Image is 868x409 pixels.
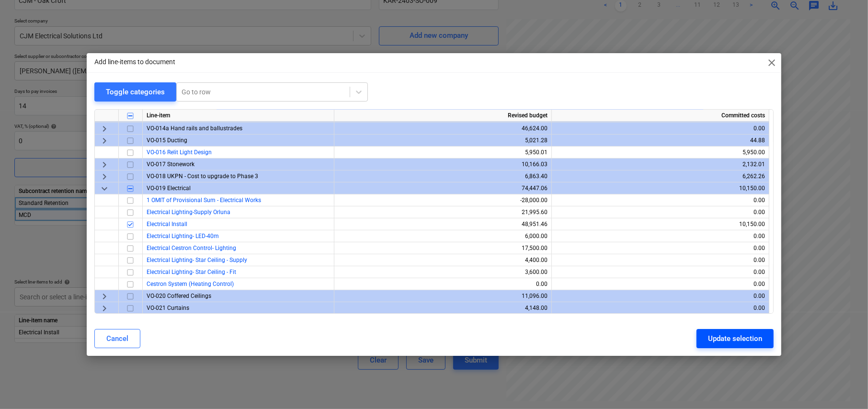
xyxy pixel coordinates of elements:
a: Electrical Lighting-Supply Orluna [147,209,230,216]
span: VO-014a Hand rails and ballustrades [147,125,242,132]
div: 21,995.60 [338,206,548,218]
div: 10,150.00 [556,218,765,230]
div: 17,500.00 [338,242,548,254]
div: 4,400.00 [338,254,548,266]
a: Electrical Install [147,221,187,227]
div: Update selection [708,332,762,345]
div: 5,950.01 [338,147,548,159]
div: Committed costs [552,110,769,122]
div: 0.00 [556,302,765,314]
div: 0.00 [556,230,765,242]
span: close [766,57,777,68]
div: 5,950.00 [556,147,765,159]
a: Electrical Lighting- Star Ceiling - Supply [147,257,247,263]
span: keyboard_arrow_right [99,303,110,314]
span: keyboard_arrow_right [99,135,110,147]
a: VO-016 Relit Light Design [147,149,212,156]
div: 11,096.00 [338,290,548,302]
div: Revised budget [334,110,552,122]
div: 0.00 [556,123,765,135]
span: VO-018 UKPN - Cost to upgrade to Phase 3 [147,173,258,180]
span: keyboard_arrow_right [99,123,110,135]
div: 6,262.26 [556,170,765,182]
a: Electrical Lighting- LED-40m [147,233,219,239]
span: VO-021 Curtains [147,305,189,311]
div: Line-item [143,110,334,122]
div: 4,148.00 [338,302,548,314]
span: keyboard_arrow_right [99,159,110,170]
div: -28,000.00 [338,194,548,206]
button: Update selection [697,329,774,348]
div: 10,150.00 [556,182,765,194]
div: 0.00 [556,206,765,218]
div: 0.00 [338,278,548,290]
span: keyboard_arrow_right [99,291,110,302]
div: 10,166.03 [338,159,548,170]
iframe: Chat Widget [820,363,868,409]
div: 0.00 [556,266,765,278]
a: Electrical Lighting- Star Ceiling - Fit [147,269,236,275]
span: VO-020 Coffered Ceilings [147,293,211,299]
p: Add line-items to document [94,57,175,67]
span: VO-015 Ducting [147,137,187,144]
div: Toggle categories [106,86,165,98]
div: Cancel [106,332,128,345]
div: 0.00 [556,254,765,266]
div: 0.00 [556,194,765,206]
div: 44.88 [556,135,765,147]
div: 46,624.00 [338,123,548,135]
span: VO-019 Electrical [147,185,191,192]
span: keyboard_arrow_right [99,171,110,182]
div: 6,863.40 [338,170,548,182]
div: 3,600.00 [338,266,548,278]
div: 0.00 [556,290,765,302]
button: Toggle categories [94,82,176,102]
div: 0.00 [556,278,765,290]
span: VO-017 Stonework [147,161,194,168]
div: 5,021.28 [338,135,548,147]
a: Cestron System (Heating Control) [147,281,234,287]
div: 74,447.06 [338,182,548,194]
button: Cancel [94,329,140,348]
div: 2,132.01 [556,159,765,170]
div: 6,000.00 [338,230,548,242]
div: 48,951.46 [338,218,548,230]
div: 0.00 [556,242,765,254]
a: Electrical Cestron Control- Lighting [147,245,236,251]
a: 1 OMIT of Provisional Sum - Electrical Works [147,197,261,204]
span: keyboard_arrow_down [99,183,110,194]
